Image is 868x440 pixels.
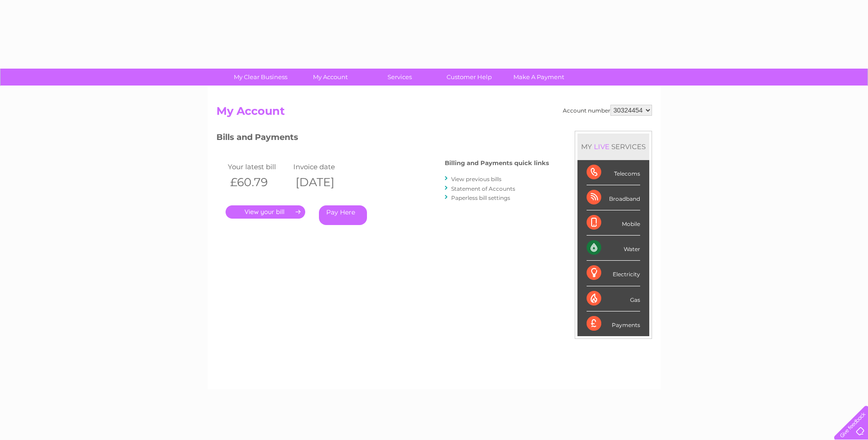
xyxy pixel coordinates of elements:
[592,142,611,151] div: LIVE
[577,134,649,160] div: MY SERVICES
[587,210,640,236] div: Mobile
[362,69,437,86] a: Services
[587,261,640,286] div: Electricity
[587,185,640,210] div: Broadband
[319,205,367,225] a: Pay Here
[431,69,507,86] a: Customer Help
[501,69,577,86] a: Make A Payment
[216,131,549,147] h3: Bills and Payments
[587,236,640,261] div: Water
[223,69,298,86] a: My Clear Business
[451,176,501,182] a: View previous bills
[226,205,305,219] a: .
[291,173,357,192] th: [DATE]
[226,173,291,192] th: £60.79
[587,286,640,311] div: Gas
[445,160,549,166] h4: Billing and Payments quick links
[451,194,510,201] a: Paperless bill settings
[587,311,640,336] div: Payments
[216,105,652,122] h2: My Account
[451,185,515,192] a: Statement of Accounts
[563,105,652,116] div: Account number
[291,161,357,173] td: Invoice date
[292,69,368,86] a: My Account
[587,160,640,185] div: Telecoms
[226,161,291,173] td: Your latest bill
